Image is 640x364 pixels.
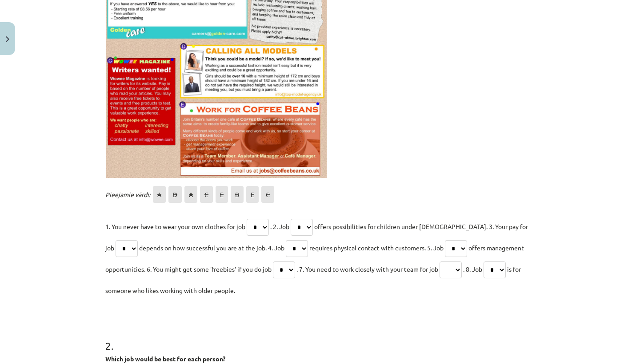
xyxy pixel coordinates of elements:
[105,190,150,198] span: Pieejamie vārdi:
[231,186,244,203] span: B
[463,265,482,273] span: . 8. Job
[139,244,284,252] span: depends on how successful you are at the job. 4. Job
[309,244,444,252] span: requires physical contact with customers. 5. Job
[184,186,197,203] span: A
[270,222,289,230] span: . 2. Job
[168,186,182,203] span: D
[296,265,438,273] span: . 7. You need to work closely with your team for job
[153,186,166,203] span: A
[105,265,521,294] span: is for someone who likes working with older people.
[246,186,259,203] span: E
[6,36,9,42] img: icon-close-lesson-0947bae3869378f0d4975bcd49f059093ad1ed9edebbc8119c70593378902aed.svg
[105,355,225,363] strong: Which job would be best for each person?
[105,222,245,230] span: 1. You never have to wear your own clothes for job
[105,222,528,252] span: offers possibilities for children under [DEMOGRAPHIC_DATA]. 3. Your pay for job
[200,186,213,203] span: C
[261,186,274,203] span: C
[105,244,524,273] span: offers management opportunities. 6. You might get some 'freebies' if you do job
[216,186,228,203] span: E
[105,324,535,352] h1: 2 .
